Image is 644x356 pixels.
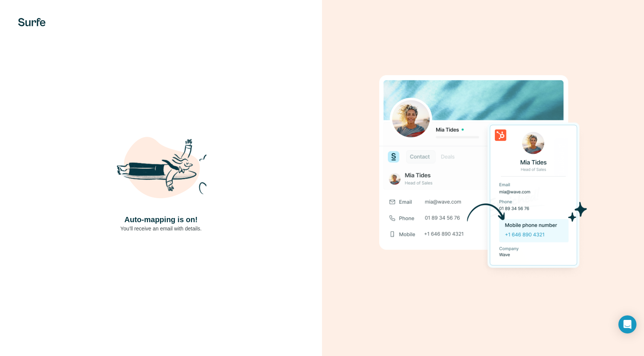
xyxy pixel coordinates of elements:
[618,315,636,333] div: Open Intercom Messenger
[379,75,587,281] img: Download Success
[124,214,197,225] h4: Auto-mapping is on!
[116,124,206,214] img: Shaka Illustration
[121,225,202,232] p: You’ll receive an email with details.
[18,18,46,26] img: Surfe's logo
